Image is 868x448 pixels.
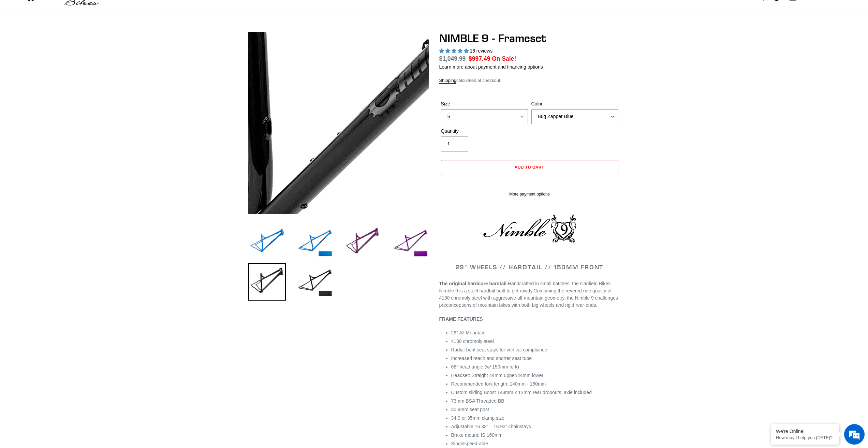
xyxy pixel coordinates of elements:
[439,288,618,308] span: Combining the revered ride quality of 4130 chromoly steel with aggressive all-mountain geometry, ...
[439,281,611,293] span: Handcrafted in small batches, the Canfield Bikes Nimble 9 is a steel hardtail built to get rowdy.
[439,281,508,286] strong: The original hardcore hardtail.
[439,48,470,54] span: 4.89 stars
[451,398,504,404] span: 73mm BSA Threaded BB
[441,128,528,135] label: Quantity
[515,164,544,170] span: Add to cart
[451,424,531,429] span: Adjustable 16.33“ – 16.93” chainstays
[439,78,457,84] a: Shipping
[451,415,504,421] span: 34.9 or 35mm clamp size
[439,64,543,70] a: Learn more about payment and financing options
[344,223,381,261] img: Load image into Gallery viewer, NIMBLE 9 - Frameset
[451,364,519,370] span: 66° head angle (w/ 150mm fork)
[451,381,546,387] span: Recommended fork length: 140mm - 160mm
[469,55,490,62] span: $997.49
[456,263,604,271] span: 29" WHEELS // HARDTAIL // 150MM FRONT
[248,223,286,261] img: Load image into Gallery viewer, NIMBLE 9 - Frameset
[296,223,334,261] img: Load image into Gallery viewer, NIMBLE 9 - Frameset
[392,223,429,261] img: Load image into Gallery viewer, NIMBLE 9 - Frameset
[451,432,620,439] li: Brake mount: IS 160mm
[441,100,528,107] label: Size
[451,347,547,352] span: Radial-bent seat stays for vertical compliance
[531,100,618,107] label: Color
[451,441,488,446] span: Singlespeed-able
[451,330,486,335] span: 29″ All Mountain
[776,435,834,440] p: How may I help you today?
[492,54,516,63] span: On Sale!
[451,390,592,395] span: Custom sliding Boost 148mm x 12mm rear dropouts, axle included
[441,160,618,175] button: Add to cart
[776,429,834,434] div: We're Online!
[451,373,544,378] span: Headset: Straight 44mm upper/44mm lower
[451,338,494,344] span: 4130 chromoly steel
[248,263,286,301] img: Load image into Gallery viewer, NIMBLE 9 - Frameset
[470,48,492,54] span: 18 reviews
[439,55,466,62] s: $1,049.99
[296,263,334,301] img: Load image into Gallery viewer, NIMBLE 9 - Frameset
[441,191,618,197] a: More payment options
[439,32,620,45] h1: NIMBLE 9 - Frameset
[451,407,489,412] span: 30.9mm seat post
[451,356,532,361] span: Increased reach and shorter seat tube
[439,316,483,322] b: FRAME FEATURES
[439,77,620,84] div: calculated at checkout.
